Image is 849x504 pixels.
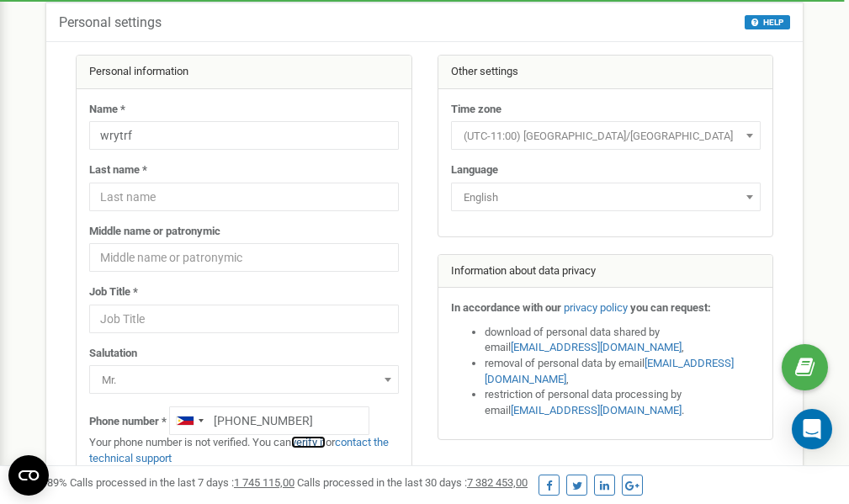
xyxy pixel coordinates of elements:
[745,15,790,29] button: HELP
[89,102,125,118] label: Name *
[291,436,326,448] a: verify it
[457,186,755,210] span: English
[792,409,832,449] div: Open Intercom Messenger
[234,476,294,489] u: 1 745 115,00
[89,284,138,300] label: Job Title *
[438,255,773,289] div: Information about data privacy
[451,162,498,178] label: Language
[297,476,528,489] span: Calls processed in the last 30 days :
[457,125,755,148] span: (UTC-11:00) Pacific/Midway
[485,387,761,418] li: restriction of personal data processing by email .
[89,243,399,272] input: Middle name or patronymic
[485,325,761,356] li: download of personal data shared by email ,
[89,346,137,362] label: Salutation
[89,121,399,150] input: Name
[451,301,561,314] strong: In accordance with our
[511,404,682,416] a: [EMAIL_ADDRESS][DOMAIN_NAME]
[95,369,393,392] span: Mr.
[70,476,294,489] span: Calls processed in the last 7 days :
[451,183,761,211] span: English
[467,476,528,489] u: 7 382 453,00
[89,183,399,211] input: Last name
[485,356,761,387] li: removal of personal data by email ,
[89,162,147,178] label: Last name *
[438,56,773,89] div: Other settings
[169,406,369,435] input: +1-800-555-55-55
[511,341,682,353] a: [EMAIL_ADDRESS][DOMAIN_NAME]
[89,435,399,466] p: Your phone number is not verified. You can or
[451,102,501,118] label: Time zone
[89,224,220,240] label: Middle name or patronymic
[77,56,411,89] div: Personal information
[89,436,389,464] a: contact the technical support
[564,301,628,314] a: privacy policy
[89,365,399,394] span: Mr.
[485,357,734,385] a: [EMAIL_ADDRESS][DOMAIN_NAME]
[630,301,711,314] strong: you can request:
[170,407,209,434] div: Telephone country code
[8,455,49,496] button: Open CMP widget
[89,414,167,430] label: Phone number *
[451,121,761,150] span: (UTC-11:00) Pacific/Midway
[59,15,162,30] h5: Personal settings
[89,305,399,333] input: Job Title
